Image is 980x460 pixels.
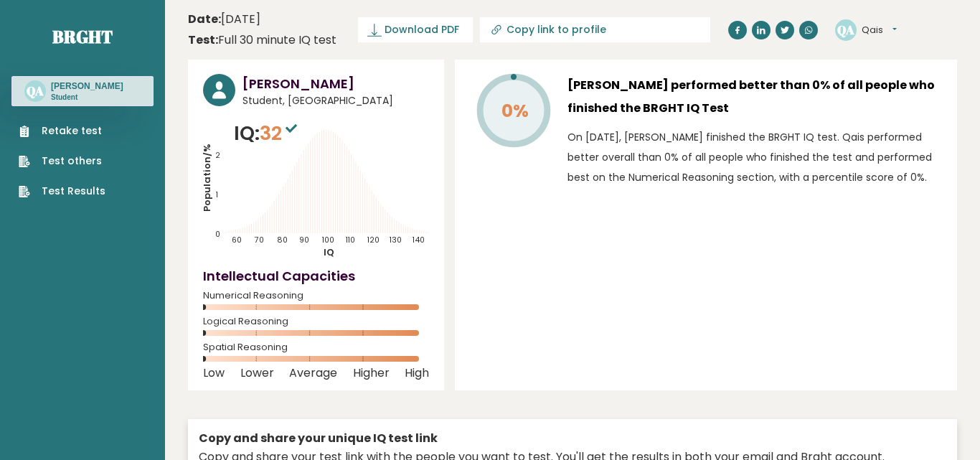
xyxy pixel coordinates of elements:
h4: Intellectual Capacities [203,266,429,286]
tspan: 130 [389,235,402,245]
b: Test: [188,32,218,48]
text: QA [837,21,854,37]
span: Lower [240,370,274,376]
a: Brght [52,25,113,48]
span: Low [203,370,225,376]
tspan: 140 [412,235,425,245]
tspan: IQ [324,245,335,259]
b: Date: [188,11,221,27]
div: Copy and share your unique IQ test link [199,430,946,447]
tspan: 100 [321,235,334,245]
tspan: Population/% [200,144,214,212]
h3: [PERSON_NAME] [51,80,123,92]
tspan: 60 [232,235,242,245]
span: 32 [260,120,301,146]
span: Logical Reasoning [203,319,429,324]
time: [DATE] [188,11,260,28]
h3: [PERSON_NAME] performed better than 0% of all people who finished the BRGHT IQ Test [567,74,942,120]
span: Numerical Reasoning [203,293,429,299]
a: Test Results [19,184,105,199]
p: Student [51,93,123,103]
span: Spatial Reasoning [203,344,429,350]
tspan: 0% [501,98,529,123]
tspan: 0 [215,229,220,240]
a: Download PDF [358,17,473,42]
tspan: 120 [367,235,380,245]
tspan: 2 [215,151,220,161]
span: Average [289,370,337,376]
a: Retake test [19,123,105,139]
tspan: 1 [215,189,218,200]
div: Full 30 minute IQ test [188,32,336,49]
text: QA [27,83,44,99]
tspan: 70 [254,235,264,245]
tspan: 110 [345,235,355,245]
tspan: 90 [299,235,309,245]
a: Test others [19,154,105,169]
span: Student, [GEOGRAPHIC_DATA] [242,93,429,108]
span: High [405,370,429,376]
span: Download PDF [385,22,459,37]
p: IQ: [234,119,301,148]
h3: [PERSON_NAME] [242,74,429,93]
button: Qais [862,23,897,37]
tspan: 80 [277,235,288,245]
span: Higher [353,370,390,376]
p: On [DATE], [PERSON_NAME] finished the BRGHT IQ test. Qais performed better overall than 0% of all... [567,127,942,187]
